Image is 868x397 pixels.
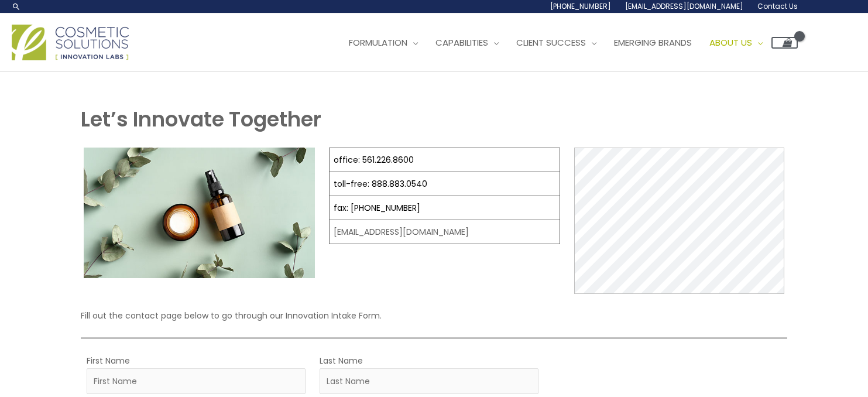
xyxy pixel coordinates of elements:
[334,154,414,166] a: office: 561.226.8600
[87,368,306,394] input: First Name
[81,308,787,323] p: Fill out the contact page below to go through our Innovation Intake Form.
[435,36,488,49] span: Capabilities
[320,353,363,368] label: Last Name
[550,1,611,11] span: [PHONE_NUMBER]
[701,25,771,60] a: About Us
[12,2,21,11] a: Search icon link
[625,1,743,11] span: [EMAIL_ADDRESS][DOMAIN_NAME]
[709,36,752,49] span: About Us
[81,105,321,134] strong: Let’s Innovate Together
[605,25,701,60] a: Emerging Brands
[320,368,538,394] input: Last Name
[757,1,798,11] span: Contact Us
[334,202,420,214] a: fax: [PHONE_NUMBER]
[349,36,407,49] span: Formulation
[516,36,586,49] span: Client Success
[427,25,507,60] a: Capabilities
[340,25,427,60] a: Formulation
[334,178,427,190] a: toll-free: 888.883.0540
[84,148,315,278] img: Contact page image for private label skincare manufacturer Cosmetic solutions shows a skin care b...
[330,220,560,244] td: [EMAIL_ADDRESS][DOMAIN_NAME]
[87,353,130,368] label: First Name
[331,25,798,60] nav: Site Navigation
[614,36,692,49] span: Emerging Brands
[507,25,605,60] a: Client Success
[771,37,798,49] a: View Shopping Cart, empty
[12,25,129,60] img: Cosmetic Solutions Logo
